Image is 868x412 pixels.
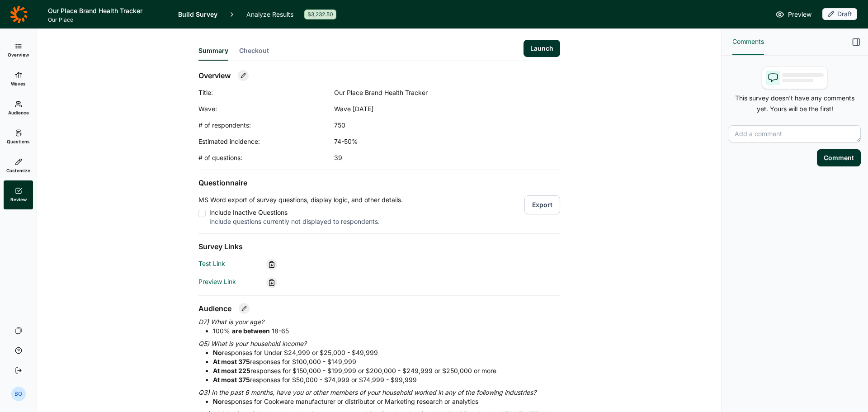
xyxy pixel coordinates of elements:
[822,8,857,20] div: Draft
[788,9,811,20] span: Preview
[4,36,33,65] a: Overview
[213,367,250,374] strong: At most 225
[213,349,222,356] strong: No
[213,398,478,405] span: responses for Cookware manufacturer or distributor or Marketing research or analytics
[10,196,27,203] span: Review
[213,327,289,335] span: 100 % 18-65
[198,388,560,397] p: Q3) In the past 6 months, have you or other members of your household worked in any of the follow...
[198,121,334,130] div: # of respondents:
[198,46,228,61] button: Summary
[334,104,515,114] div: Wave [DATE]
[334,153,515,162] div: 39
[4,94,33,123] a: Audience
[198,195,403,204] p: MS Word export of survey questions, display logic, and other details.
[732,36,764,47] span: Comments
[524,40,560,57] button: Launch
[209,217,403,226] div: Include questions currently not displayed to respondents.
[729,93,861,114] p: This survey doesn't have any comments yet. Yours will be the first!
[334,88,515,97] div: Our Place Brand Health Tracker
[817,149,861,166] button: Comment
[524,195,560,214] button: Export
[213,367,496,374] span: responses for $150,000 - $199,999 or $200,000 - $249,999 or $250,000 or more
[209,208,403,217] div: Include Inactive Questions
[334,121,515,130] div: 750
[8,109,29,116] span: Audience
[48,16,167,24] span: Our Place
[213,358,250,365] strong: At most 375
[213,349,378,356] span: responses for Under $24,999 or $25,000 - $49,999
[198,88,334,97] div: Title:
[7,138,30,145] span: Questions
[732,29,764,55] button: Comments
[198,339,560,348] p: Q5) What is your household income?
[266,277,277,288] div: Copy link
[334,137,515,146] div: 74-50%
[11,81,26,87] span: Waves
[239,46,269,55] span: Checkout
[198,303,231,314] h2: Audience
[198,278,236,285] a: Preview Link
[198,104,334,114] div: Wave:
[198,137,334,146] div: Estimated incidence:
[4,180,33,209] a: Review
[8,52,29,58] span: Overview
[213,358,356,365] span: responses for $100,000 - $149,999
[232,327,270,335] strong: are between
[6,167,30,174] span: Customize
[48,5,167,16] h1: Our Place Brand Health Tracker
[198,177,560,188] h2: Questionnaire
[198,241,560,252] h2: Survey Links
[198,70,231,81] h2: Overview
[266,259,277,270] div: Copy link
[822,8,857,21] button: Draft
[213,376,250,384] strong: At most 375
[198,260,225,267] a: Test Link
[11,387,26,401] div: BO
[4,152,33,180] a: Customize
[213,398,222,405] strong: No
[775,9,811,20] a: Preview
[304,9,336,19] div: $3,232.50
[213,376,417,384] span: responses for $50,000 - $74,999 or $74,999 - $99,999
[4,65,33,94] a: Waves
[4,123,33,152] a: Questions
[198,153,334,162] div: # of questions:
[198,317,560,327] p: D7) What is your age?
